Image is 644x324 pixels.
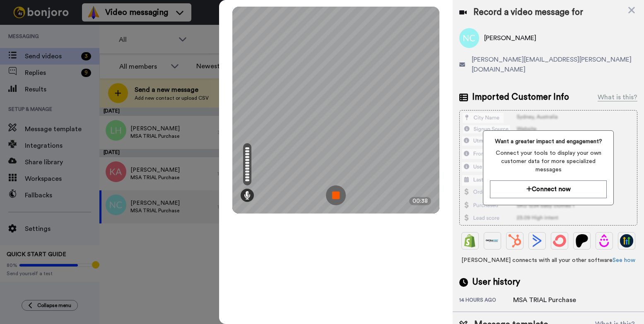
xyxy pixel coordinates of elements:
[486,234,499,247] img: Ontraport
[472,276,520,288] span: User history
[553,234,566,247] img: ConvertKit
[490,137,607,146] span: Want a greater impact and engagement?
[531,234,544,247] img: ActiveCampaign
[490,180,607,198] button: Connect now
[472,55,637,74] span: [PERSON_NAME][EMAIL_ADDRESS][PERSON_NAME][DOMAIN_NAME]
[620,234,633,247] img: GoHighLevel
[598,234,611,247] img: Drip
[409,197,431,205] div: 00:38
[472,91,569,103] span: Imported Customer Info
[575,234,589,247] img: Patreon
[613,257,635,263] a: See how
[490,149,607,174] span: Connect your tools to display your own customer data for more specialized messages
[513,295,576,305] div: MSA TRIAL Purchase
[459,297,513,305] div: 14 hours ago
[326,185,346,205] img: ic_record_stop.svg
[508,234,521,247] img: Hubspot
[463,234,477,247] img: Shopify
[598,92,637,102] div: What is this?
[459,256,637,264] span: [PERSON_NAME] connects with all your other software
